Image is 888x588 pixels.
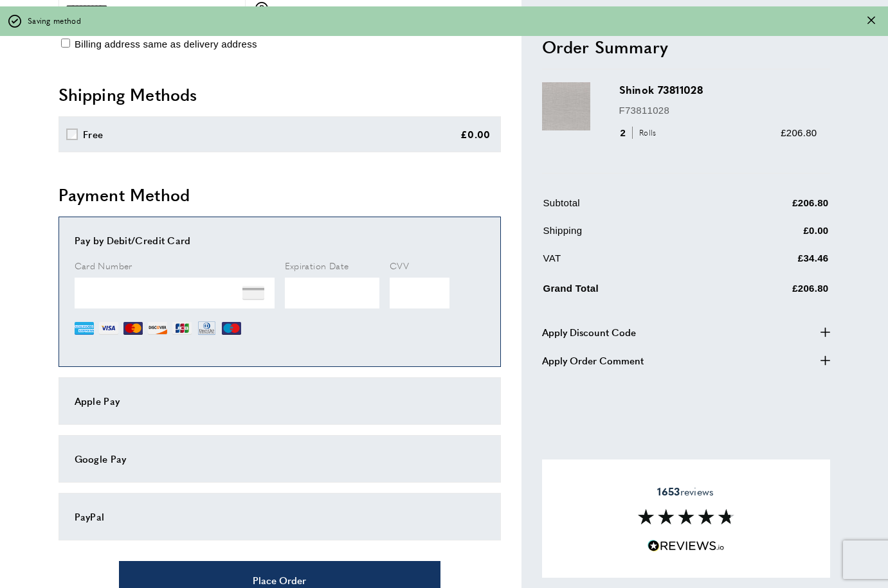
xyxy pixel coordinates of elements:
[75,393,485,409] div: Apple Pay
[716,222,829,247] td: £0.00
[657,484,680,499] strong: 1653
[390,259,409,272] span: CVV
[619,125,661,140] div: 2
[638,509,734,524] img: Reviews section
[460,127,491,142] div: £0.00
[75,39,257,49] span: Billing address same as delivery address
[75,509,485,524] div: PayPal
[543,195,716,220] td: Subtotal
[285,259,349,272] span: Expiration Date
[222,319,241,338] img: MI.png
[543,222,716,247] td: Shipping
[99,319,118,338] img: VI.png
[59,83,501,106] h2: Shipping Methods
[28,15,81,27] span: Saving method
[75,451,485,467] div: Google Pay
[83,127,103,142] div: Free
[390,278,449,308] iframe: Secure Credit Card Frame - CVV
[75,278,275,308] iframe: Secure Credit Card Frame - Credit Card Number
[148,319,167,338] img: DI.png
[197,319,217,338] img: DN.png
[542,35,830,58] h2: Order Summary
[242,282,264,304] img: NONE.png
[619,102,817,118] p: F73811028
[285,278,380,308] iframe: Secure Credit Card Frame - Expiration Date
[619,82,817,97] h3: Shinok 73811028
[123,319,143,338] img: MC.png
[632,127,660,139] span: Rolls
[75,233,485,248] div: Pay by Debit/Credit Card
[542,82,590,130] img: Shinok 73811028
[716,195,829,220] td: £206.80
[867,15,875,27] div: Close message
[172,319,192,338] img: JCB.png
[542,352,644,368] span: Apply Order Comment
[648,540,725,552] img: Reviews.io 5 stars
[781,127,817,138] span: £206.80
[542,324,636,339] span: Apply Discount Code
[75,259,132,272] span: Card Number
[255,2,275,15] button: More information
[75,319,94,338] img: AE.png
[59,183,501,206] h2: Payment Method
[543,250,716,275] td: VAT
[716,278,829,305] td: £206.80
[657,485,714,498] span: reviews
[543,278,716,305] td: Grand Total
[716,250,829,275] td: £34.46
